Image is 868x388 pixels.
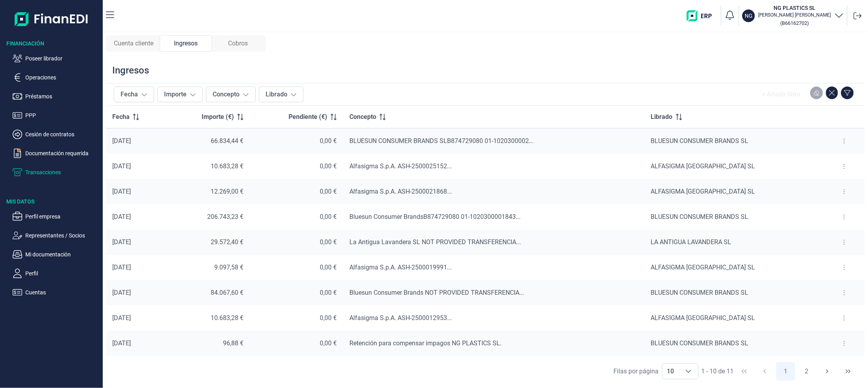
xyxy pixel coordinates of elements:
[25,168,100,177] p: Transacciones
[13,288,100,297] button: Cuentas
[758,12,831,18] p: [PERSON_NAME] [PERSON_NAME]
[256,188,337,196] div: 0,00 €
[651,238,732,246] span: LA ANTIGUA LAVANDERA SL
[173,188,243,196] div: 12.269,00 €
[651,264,755,271] span: ALFASIGMA [GEOGRAPHIC_DATA] SL
[256,264,337,271] div: 0,00 €
[349,314,452,322] span: Alfasigma S.p.A. ASH-2500012953...
[13,73,100,82] button: Operaciones
[797,362,816,381] button: Page 2
[112,188,160,196] div: [DATE]
[651,162,755,170] span: ALFASIGMA [GEOGRAPHIC_DATA] SL
[349,137,534,145] span: BLUESUN CONSUMER BRANDS SLB874729080 01-1020300002...
[112,162,160,170] div: [DATE]
[173,238,243,246] div: 29.572,40 €
[679,364,698,379] div: Choose
[735,362,754,381] button: First Page
[173,289,243,297] div: 84.067,60 €
[25,288,100,297] p: Cuentas
[160,35,212,52] div: Ingresos
[173,213,243,221] div: 206.743,23 €
[25,111,100,120] p: PPP
[781,20,809,26] small: Copiar cif
[651,112,673,122] span: Librado
[755,362,774,381] button: Previous Page
[651,289,749,296] span: BLUESUN CONSUMER BRANDS SL
[13,168,100,177] button: Transacciones
[349,264,452,271] span: Alfasigma S.p.A. ASH-2500019991...
[256,289,337,297] div: 0,00 €
[651,314,755,322] span: ALFASIGMA [GEOGRAPHIC_DATA] SL
[349,112,376,122] span: Concepto
[112,112,130,122] span: Fecha
[114,87,154,102] button: Fecha
[25,92,100,101] p: Préstamos
[13,269,100,278] button: Perfil
[742,4,844,28] button: NGNG PLASTICS SL[PERSON_NAME] [PERSON_NAME](B66162702)
[13,130,100,139] button: Cesión de contratos
[112,264,160,271] div: [DATE]
[13,149,100,158] button: Documentación requerida
[108,35,160,52] div: Cuenta cliente
[112,339,160,347] div: [DATE]
[13,231,100,240] button: Representantes / Socios
[112,213,160,221] div: [DATE]
[112,289,160,297] div: [DATE]
[662,364,679,379] span: 10
[651,188,755,195] span: ALFASIGMA [GEOGRAPHIC_DATA] SL
[745,12,753,20] p: NG
[651,213,749,220] span: BLUESUN CONSUMER BRANDS SL
[25,212,100,221] p: Perfil empresa
[256,137,337,145] div: 0,00 €
[228,39,248,48] span: Cobros
[349,188,452,195] span: Alfasigma S.p.A. ASH-2500021868...
[758,4,831,12] h3: NG PLASTICS SL
[651,137,749,145] span: BLUESUN CONSUMER BRANDS SL
[349,162,452,170] span: Alfasigma S.p.A. ASH-2500025152...
[206,87,256,102] button: Concepto
[112,64,149,77] div: Ingresos
[687,10,718,21] img: erp
[818,362,837,381] button: Next Page
[25,130,100,139] p: Cesión de contratos
[259,87,304,102] button: Librado
[349,238,521,246] span: La Antigua Lavandera SL NOT PROVIDED TRANSFERENCIA...
[25,269,100,278] p: Perfil
[112,137,160,145] div: [DATE]
[13,212,100,221] button: Perfil empresa
[256,339,337,347] div: 0,00 €
[173,162,243,170] div: 10.683,28 €
[256,162,337,170] div: 0,00 €
[25,231,100,240] p: Representantes / Socios
[173,264,243,271] div: 9.097,58 €
[289,112,327,122] span: Pendiente (€)
[173,339,243,347] div: 96,88 €
[25,250,100,259] p: Mi documentación
[13,92,100,101] button: Préstamos
[256,238,337,246] div: 0,00 €
[702,368,734,375] span: 1 - 10 de 11
[202,112,234,122] span: Importe (€)
[256,213,337,221] div: 0,00 €
[13,250,100,259] button: Mi documentación
[25,73,100,82] p: Operaciones
[15,6,89,32] img: Logo de aplicación
[114,39,153,48] span: Cuenta cliente
[839,362,858,381] button: Last Page
[173,314,243,322] div: 10.683,28 €
[212,35,264,52] div: Cobros
[13,54,100,63] button: Poseer librador
[157,87,203,102] button: Importe
[112,238,160,246] div: [DATE]
[651,339,749,347] span: BLUESUN CONSUMER BRANDS SL
[776,362,795,381] button: Page 1
[614,367,659,376] div: Filas por página
[25,149,100,158] p: Documentación requerida
[349,213,521,220] span: Bluesun Consumer BrandsB874729080 01-1020300001843...
[174,39,198,48] span: Ingresos
[25,54,100,63] p: Poseer librador
[256,314,337,322] div: 0,00 €
[173,137,243,145] div: 66.834,44 €
[112,314,160,322] div: [DATE]
[349,339,502,347] span: Retención para compensar impagos NG PLASTICS SL.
